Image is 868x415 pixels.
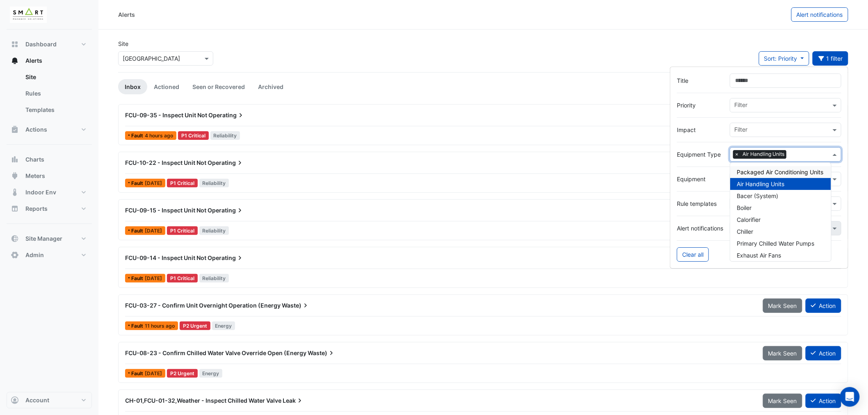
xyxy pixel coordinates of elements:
[199,369,223,378] span: Energy
[733,100,747,111] div: Filter
[737,192,778,199] span: Bacer (System)
[677,199,723,208] label: Rule templates
[283,397,304,405] span: Leak
[145,370,162,376] span: Tue 12-Aug-2025 10:15 IST
[199,179,229,187] span: Reliability
[25,125,47,134] span: Actions
[145,323,175,329] span: Wed 13-Aug-2025 00:00 IST
[813,51,849,66] button: 1 filter
[25,396,49,404] span: Account
[7,392,92,408] button: Account
[11,40,19,48] app-icon: Dashboard
[737,252,781,259] span: Exhaust Air Fans
[730,162,831,262] ng-dropdown-panel: Options list
[677,247,709,262] button: Clear all
[25,205,48,213] span: Reports
[212,322,235,330] span: Energy
[11,57,19,65] app-icon: Alerts
[25,235,62,243] span: Site Manager
[7,151,92,168] button: Charts
[251,79,290,94] a: Archived
[25,57,42,65] span: Alerts
[733,150,740,159] span: ×
[797,11,843,18] span: Alert notifications
[11,188,19,196] app-icon: Indoor Env
[677,150,723,159] label: Equipment Type
[740,150,786,159] span: Air Handling Units
[282,301,310,310] span: Waste)
[25,155,44,164] span: Charts
[145,180,162,186] span: Wed 06-Aug-2025 07:01 IST
[145,228,162,234] span: Wed 06-Aug-2025 07:01 IST
[131,371,145,376] span: Fault
[677,76,723,85] label: Title
[737,228,753,235] span: Chiller
[125,207,206,214] span: FCU-09-15 - Inspect Unit Not
[763,394,802,408] button: Mark Seen
[840,387,860,407] div: Open Intercom Messenger
[7,69,92,121] div: Alerts
[147,79,186,94] a: Actioned
[759,51,809,66] button: Sort: Priority
[733,125,747,136] div: Filter
[208,254,244,262] span: Operating
[7,230,92,247] button: Site Manager
[167,226,198,235] div: P1 Critical
[19,85,92,102] a: Rules
[199,274,229,283] span: Reliability
[11,251,19,259] app-icon: Admin
[763,299,802,313] button: Mark Seen
[25,40,57,48] span: Dashboard
[308,349,336,357] span: Waste)
[11,125,19,134] app-icon: Actions
[768,302,797,309] span: Mark Seen
[131,133,145,138] span: Fault
[118,10,135,19] div: Alerts
[806,299,841,313] button: Action
[25,251,44,259] span: Admin
[7,36,92,52] button: Dashboard
[737,204,752,211] span: Boiler
[167,369,198,378] div: P2 Urgent
[208,159,244,167] span: Operating
[180,322,210,330] div: P2 Urgent
[10,7,47,23] img: Company Logo
[118,79,147,94] a: Inbox
[167,274,198,283] div: P1 Critical
[125,112,207,119] span: FCU-09-35 - Inspect Unit Not
[791,7,848,22] button: Alert notifications
[131,276,145,281] span: Fault
[11,235,19,243] app-icon: Site Manager
[677,175,723,183] label: Equipment
[131,181,145,186] span: Fault
[125,159,206,166] span: FCU-10-22 - Inspect Unit Not
[125,349,306,356] span: FCU-08-23 - Confirm Chilled Water Valve Override Open (Energy
[118,39,128,48] label: Site
[145,275,162,281] span: Wed 06-Aug-2025 07:00 IST
[145,132,173,139] span: Wed 13-Aug-2025 07:00 IST
[131,324,145,328] span: Fault
[806,394,841,408] button: Action
[768,397,797,404] span: Mark Seen
[7,184,92,201] button: Indoor Env
[7,52,92,69] button: Alerts
[11,155,19,164] app-icon: Charts
[768,350,797,357] span: Mark Seen
[7,121,92,138] button: Actions
[208,206,244,214] span: Operating
[7,247,92,263] button: Admin
[125,302,281,309] span: FCU-03-27 - Confirm Unit Overnight Operation (Energy
[7,201,92,217] button: Reports
[199,226,229,235] span: Reliability
[210,131,240,140] span: Reliability
[19,102,92,118] a: Templates
[186,79,251,94] a: Seen or Recovered
[737,180,784,187] span: Air Handling Units
[11,172,19,180] app-icon: Meters
[208,111,245,119] span: Operating
[25,188,56,196] span: Indoor Env
[677,224,723,233] label: Alert notifications
[125,397,281,404] span: CH-01,FCU-01-32,Weather - Inspect Chilled Water Valve
[178,131,209,140] div: P1 Critical
[11,205,19,213] app-icon: Reports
